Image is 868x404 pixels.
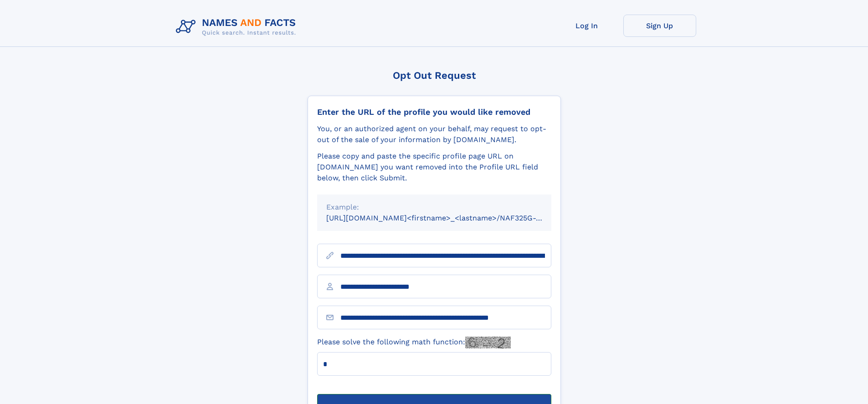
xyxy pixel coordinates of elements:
[172,15,303,39] img: Logo Names and Facts
[550,15,623,37] a: Log In
[326,214,569,222] small: [URL][DOMAIN_NAME]<firstname>_<lastname>/NAF325G-xxxxxxxx
[317,337,511,348] label: Please solve the following math function:
[623,15,696,37] a: Sign Up
[317,151,551,184] div: Please copy and paste the specific profile page URL on [DOMAIN_NAME] you want removed into the Pr...
[317,123,551,145] div: You, or an authorized agent on your behalf, may request to opt-out of the sale of your informatio...
[308,70,561,81] div: Opt Out Request
[317,107,551,117] div: Enter the URL of the profile you would like removed
[326,202,542,213] div: Example:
